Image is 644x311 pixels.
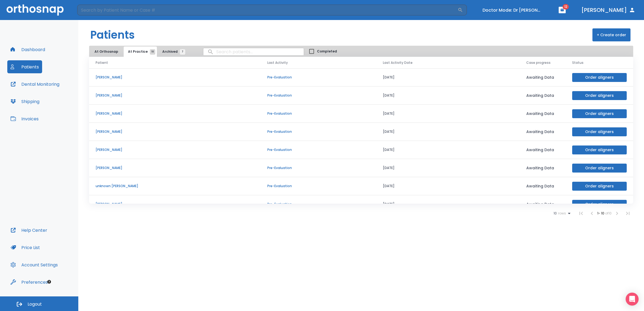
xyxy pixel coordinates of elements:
[267,184,370,188] p: Pre-Evaluation
[376,141,520,159] td: [DATE]
[376,105,520,123] td: [DATE]
[526,165,559,171] p: Awaiting Data
[150,49,155,55] span: 10
[96,75,254,80] p: [PERSON_NAME]
[572,127,627,136] button: Order aligners
[376,159,520,177] td: [DATE]
[6,4,64,15] img: Orthosnap
[267,166,370,170] p: Pre-Evaluation
[526,110,559,117] p: Awaiting Data
[7,43,48,56] button: Dashboard
[572,109,627,118] button: Order aligners
[203,47,304,57] input: search
[77,5,458,15] input: Search by Patient Name or Case #
[96,129,254,134] p: [PERSON_NAME]
[96,147,254,152] p: [PERSON_NAME]
[554,211,557,215] span: 10
[376,123,520,141] td: [DATE]
[626,293,639,306] div: Open Intercom Messenger
[47,279,52,284] div: Tooltip anchor
[162,49,183,54] span: Archived
[267,93,370,98] p: Pre-Evaluation
[480,6,545,15] button: Doctor Mode: Dr [PERSON_NAME]
[526,128,559,135] p: Awaiting Data
[96,60,108,65] span: Patient
[376,195,520,213] td: [DATE]
[526,183,559,189] p: Awaiting Data
[267,60,288,65] span: Last Activity
[90,27,135,43] h1: Patients
[526,201,559,207] p: Awaiting Data
[180,49,185,55] span: 7
[572,145,627,154] button: Order aligners
[267,147,370,152] p: Pre-Evaluation
[96,111,254,116] p: [PERSON_NAME]
[267,129,370,134] p: Pre-Evaluation
[572,60,584,65] span: Status
[7,258,61,271] button: Account Settings
[7,276,51,289] button: Preferences
[317,49,337,54] span: Completed
[267,111,370,116] p: Pre-Evaluation
[526,147,559,153] p: Awaiting Data
[128,49,153,54] span: At Practice
[28,301,42,307] span: Logout
[605,211,612,216] span: of 10
[267,75,370,80] p: Pre-Evaluation
[572,91,627,100] button: Order aligners
[572,182,627,191] button: Order aligners
[7,95,43,108] button: Shipping
[7,112,42,125] button: Invoices
[96,166,254,170] p: [PERSON_NAME]
[7,224,50,237] button: Help Center
[96,184,254,188] p: unknown [PERSON_NAME]
[572,73,627,82] button: Order aligners
[7,60,42,73] button: Patients
[383,60,413,65] span: Last Activity Date
[572,164,627,173] button: Order aligners
[526,92,559,99] p: Awaiting Data
[96,93,254,98] p: [PERSON_NAME]
[376,177,520,195] td: [DATE]
[579,5,638,15] button: [PERSON_NAME]
[90,47,188,57] div: tabs
[7,241,43,254] button: Price List
[572,200,627,209] button: Order aligners
[597,211,605,216] span: 1 - 10
[376,68,520,87] td: [DATE]
[557,211,566,215] span: rows
[90,47,123,57] button: At Orthosnap
[526,74,559,81] p: Awaiting Data
[526,60,551,65] span: Case progress
[96,202,254,207] p: [PERSON_NAME]
[592,28,630,41] button: + Create order
[563,4,569,9] span: 12
[267,202,370,207] p: Pre-Evaluation
[376,87,520,105] td: [DATE]
[7,78,63,91] button: Dental Monitoring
